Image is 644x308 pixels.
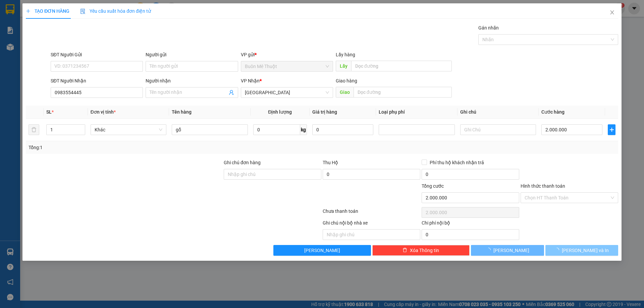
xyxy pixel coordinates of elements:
span: Yêu cầu xuất hóa đơn điện tử [80,8,151,14]
img: icon [80,9,86,14]
label: Ghi chú đơn hàng [224,160,261,165]
button: plus [608,124,615,135]
span: Lấy hàng [336,52,355,57]
button: deleteXóa Thông tin [372,245,470,256]
div: VP gửi [241,51,333,58]
label: Gán nhãn [478,25,499,30]
input: Dọc đường [354,87,452,98]
button: delete [29,124,39,135]
div: Chưa thanh toán [322,207,421,219]
th: Ghi chú [458,106,539,119]
th: Loại phụ phí [376,106,457,119]
span: SL [46,109,52,115]
span: Khác [95,125,162,135]
span: Giá trị hàng [312,109,337,115]
span: Cước hàng [541,109,565,115]
input: Ghi Chú [460,124,536,135]
span: Giao hàng [336,78,357,83]
li: VP Buôn Mê Thuột [3,47,46,55]
input: 0 [312,124,373,135]
div: Ghi chú nội bộ nhà xe [323,219,420,229]
div: Chi phí nội bộ [422,219,519,229]
span: Thu Hộ [323,160,338,165]
span: Sài Gòn [245,87,329,98]
input: VD: Bàn, Ghế [172,124,248,135]
span: plus [26,9,31,13]
span: user-add [229,90,234,95]
button: [PERSON_NAME] và In [545,245,618,256]
button: Close [603,3,622,22]
button: [PERSON_NAME] [471,245,544,256]
span: loading [486,248,493,252]
span: Phí thu hộ khách nhận trả [427,159,487,166]
div: SĐT Người Nhận [51,77,143,84]
span: Tên hàng [172,109,192,115]
span: loading [554,248,562,252]
div: Người nhận [146,77,238,84]
img: logo.jpg [3,3,27,27]
input: Nhập ghi chú [323,229,420,240]
span: kg [300,124,307,135]
label: Hình thức thanh toán [521,183,565,189]
span: Định lượng [268,109,292,115]
span: Đơn vị tính [91,109,116,115]
div: Tổng: 1 [29,144,249,151]
span: TẠO ĐƠN HÀNG [26,8,69,14]
span: [PERSON_NAME] [493,247,529,254]
span: VP Nhận [241,78,260,83]
span: Tổng cước [422,183,444,189]
input: Dọc đường [351,61,452,71]
div: Người gửi [146,51,238,58]
div: SĐT Người Gửi [51,51,143,58]
span: delete [402,248,407,253]
button: [PERSON_NAME] [273,245,371,256]
span: Lấy [336,61,351,71]
span: Xóa Thông tin [410,247,439,254]
span: Buôn Mê Thuột [245,61,329,71]
span: plus [608,127,615,132]
span: [PERSON_NAME] và In [562,247,609,254]
li: VP [GEOGRAPHIC_DATA] (Hàng) [46,47,89,69]
input: Ghi chú đơn hàng [224,169,321,180]
span: Giao [336,87,354,98]
span: [PERSON_NAME] [304,247,340,254]
li: [GEOGRAPHIC_DATA] [3,3,97,40]
span: close [609,10,615,15]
